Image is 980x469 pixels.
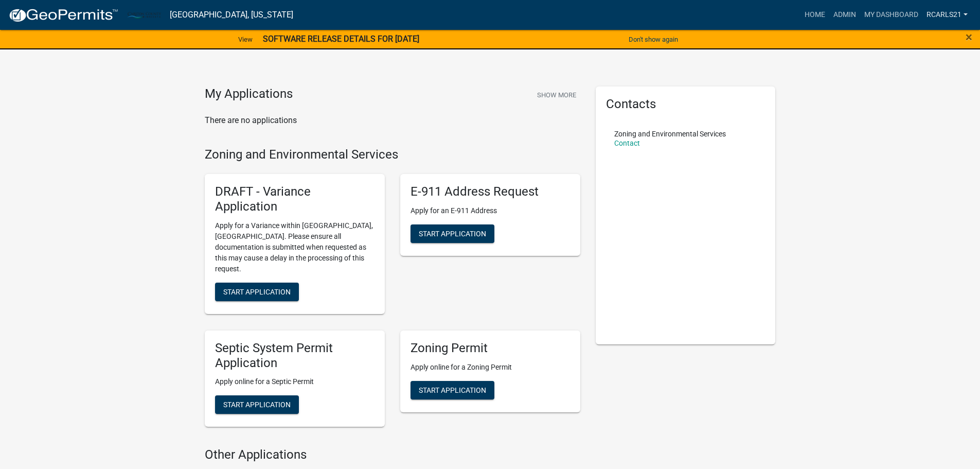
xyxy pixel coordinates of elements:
[411,184,570,199] h5: E-911 Address Request
[419,230,486,238] span: Start Application
[966,30,972,44] span: ×
[625,31,682,48] button: Don't show again
[263,34,419,44] strong: SOFTWARE RELEASE DETAILS FOR [DATE]
[411,362,570,373] p: Apply online for a Zoning Permit
[127,8,162,22] img: Carlton County, Minnesota
[215,395,299,414] button: Start Application
[215,376,375,387] p: Apply online for a Septic Permit
[411,224,494,243] button: Start Application
[170,6,293,24] a: [GEOGRAPHIC_DATA], [US_STATE]
[215,184,375,214] h5: DRAFT - Variance Application
[533,86,580,103] button: Show More
[234,31,257,48] a: View
[215,341,375,371] h5: Septic System Permit Application
[411,205,570,216] p: Apply for an E-911 Address
[614,139,640,147] a: Contact
[215,220,375,274] p: Apply for a Variance within [GEOGRAPHIC_DATA], [GEOGRAPHIC_DATA]. Please ensure all documentation...
[223,287,291,296] span: Start Application
[205,147,580,162] h4: Zoning and Environmental Services
[800,5,829,25] a: Home
[223,401,291,409] span: Start Application
[411,381,494,399] button: Start Application
[205,114,580,127] p: There are no applications
[606,97,765,112] h5: Contacts
[411,341,570,356] h5: Zoning Permit
[966,31,972,43] button: Close
[205,447,580,462] h4: Other Applications
[860,5,922,25] a: My Dashboard
[419,386,486,394] span: Start Application
[215,283,299,301] button: Start Application
[205,86,293,102] h4: My Applications
[829,5,860,25] a: Admin
[922,5,972,25] a: Rcarls21
[614,130,726,137] p: Zoning and Environmental Services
